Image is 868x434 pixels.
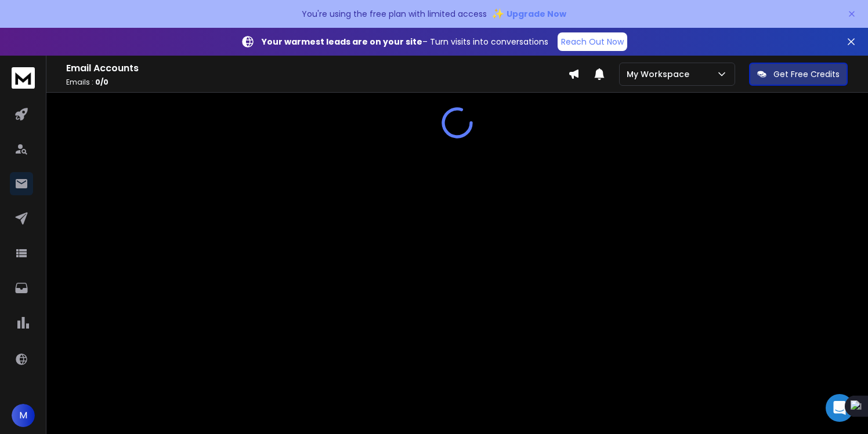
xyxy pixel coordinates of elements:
span: Upgrade Now [507,8,566,20]
p: My Workspace [627,68,694,80]
p: You're using the free plan with limited access [302,8,487,20]
p: Emails : [66,78,568,87]
a: Reach Out Now [558,32,627,51]
span: ✨ [491,6,504,22]
div: Open Intercom Messenger [826,394,853,422]
button: ✨Upgrade Now [491,2,566,25]
span: 0 / 0 [95,77,108,87]
p: Reach Out Now [561,36,624,48]
p: – Turn visits into conversations [262,36,548,48]
button: M [12,404,35,427]
strong: Your warmest leads are on your site [262,36,422,48]
button: Get Free Credits [749,63,848,86]
h1: Email Accounts [66,61,568,75]
p: Get Free Credits [773,68,840,80]
img: logo [12,67,35,89]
